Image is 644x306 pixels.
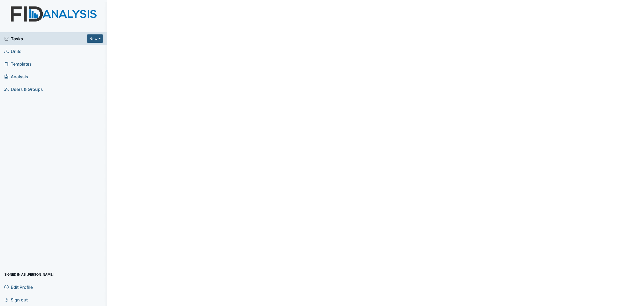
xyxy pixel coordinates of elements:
[4,35,87,42] a: Tasks
[4,72,28,81] span: Analysis
[4,270,54,279] span: Signed in as [PERSON_NAME]
[4,47,21,55] span: Units
[87,34,103,43] button: New
[4,283,33,291] span: Edit Profile
[4,296,28,304] span: Sign out
[4,60,32,68] span: Templates
[4,85,43,93] span: Users & Groups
